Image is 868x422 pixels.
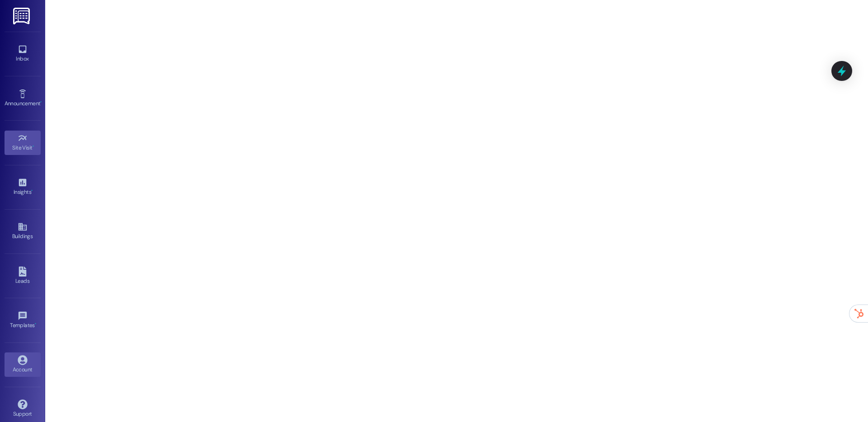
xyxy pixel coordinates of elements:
[31,188,33,194] span: •
[5,219,41,244] a: Buildings
[5,397,41,421] a: Support
[5,175,41,199] a: Insights •
[35,321,36,327] span: •
[5,352,41,377] a: Account
[33,143,34,150] span: •
[5,264,41,288] a: Leads
[40,99,42,105] span: •
[13,8,32,24] img: ResiDesk Logo
[5,131,41,155] a: Site Visit •
[5,42,41,66] a: Inbox
[5,308,41,333] a: Templates •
